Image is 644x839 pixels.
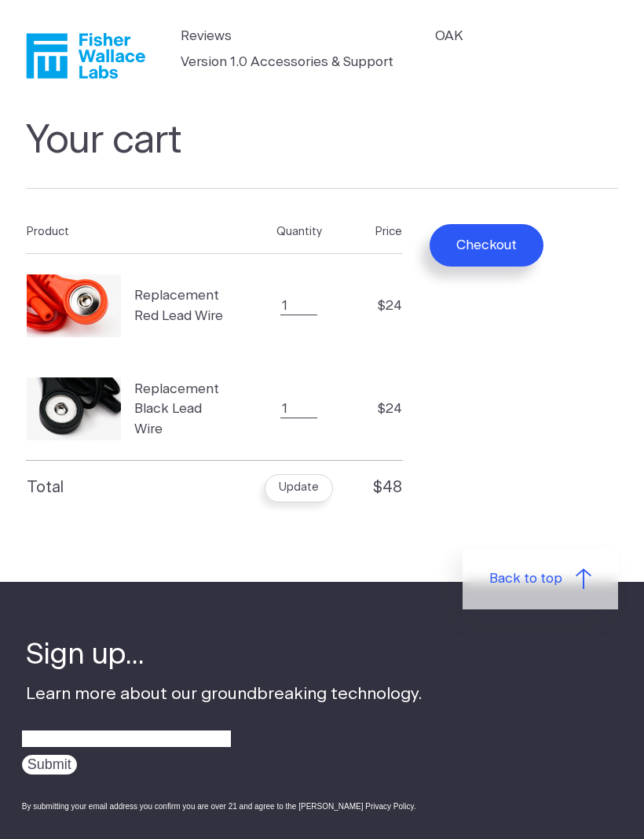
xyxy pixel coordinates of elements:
th: Product [26,211,245,253]
td: $48 [353,461,404,515]
a: Fisher Wallace [26,33,145,79]
td: $24 [353,254,404,358]
a: Back to top [463,549,618,609]
a: Reviews [181,26,232,46]
td: $24 [353,357,404,461]
th: Total [26,461,245,515]
span: Back to top [489,569,562,589]
h1: Your cart [26,118,618,189]
span: Replacement Black Lead Wire [134,379,225,440]
a: Replacement Red Lead Wire [27,274,225,337]
th: Price [353,211,404,253]
div: By submitting your email address you confirm you are over 21 and agree to the [PERSON_NAME] Priva... [22,800,422,812]
span: Replacement Red Lead Wire [134,285,225,326]
button: Update [265,474,333,502]
th: Quantity [245,211,353,253]
a: Version 1.0 Accessories & Support [181,52,393,72]
h4: Sign up... [26,635,422,675]
a: OAK [435,26,463,46]
input: Submit [22,755,77,775]
button: Checkout [430,224,543,267]
a: Replacement Black Lead Wire [27,377,225,440]
div: Learn more about our groundbreaking technology. [26,635,422,826]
